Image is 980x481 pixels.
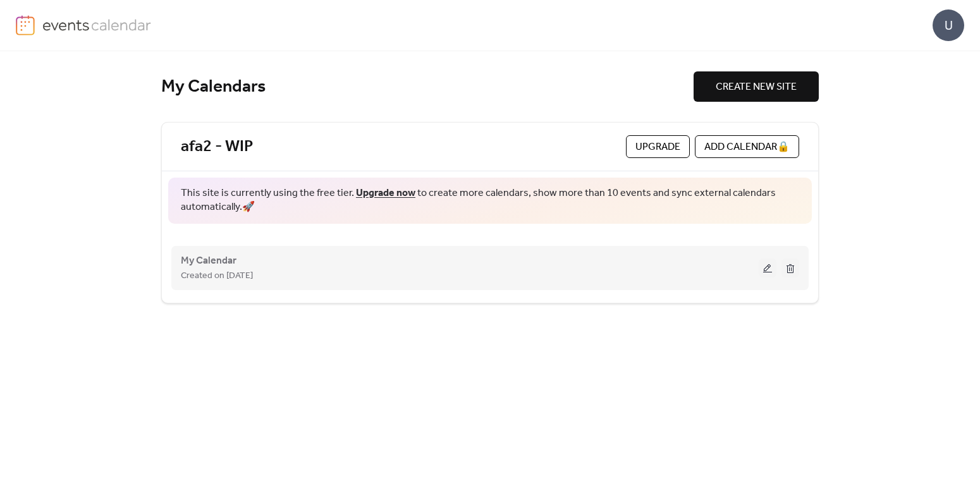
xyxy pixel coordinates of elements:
[181,253,236,269] span: My Calendar
[161,76,694,98] div: My Calendars
[16,15,35,35] img: logo
[716,80,797,95] span: CREATE NEW SITE
[356,183,415,203] a: Upgrade now
[181,137,254,157] a: afa2 - WIP
[42,15,152,34] img: logo-type
[181,257,236,264] a: My Calendar
[635,140,680,155] span: Upgrade
[933,9,964,41] div: U
[181,186,799,215] span: This site is currently using the free tier. to create more calendars, show more than 10 events an...
[181,269,253,284] span: Created on [DATE]
[694,71,819,102] button: CREATE NEW SITE
[626,135,690,158] button: Upgrade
